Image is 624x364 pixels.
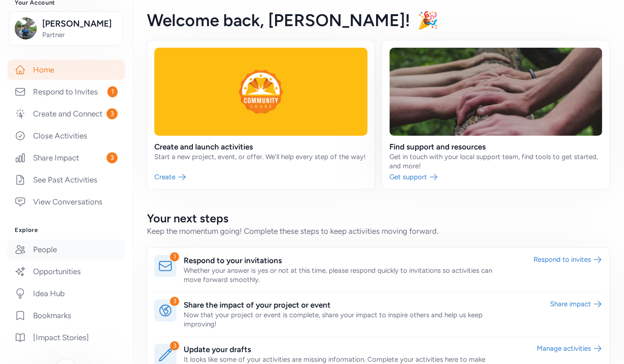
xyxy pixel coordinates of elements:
span: Welcome back , [PERSON_NAME]! [147,10,410,30]
div: Keep the momentum going! Complete these steps to keep activities moving forward. [147,226,609,237]
button: [PERSON_NAME]Partner [9,11,123,45]
h2: Your next steps [147,211,609,226]
a: Share Impact3 [7,148,125,168]
div: 3 [170,341,179,350]
span: 3 [107,108,118,119]
span: Partner [42,30,117,39]
a: Bookmarks [7,305,125,325]
a: See Past Activities [7,170,125,190]
a: Opportunities [7,261,125,281]
span: 1 [107,86,118,97]
span: 3 [107,152,118,163]
span: [PERSON_NAME] [42,17,117,30]
div: 3 [170,297,179,306]
a: Idea Hub [7,283,125,303]
a: Respond to Invites1 [7,82,125,102]
a: Close Activities [7,126,125,146]
a: [Impact Stories] [7,327,125,347]
a: View Conversations [7,192,125,212]
a: Create and Connect3 [7,104,125,124]
h3: Explore [15,226,118,234]
div: 1 [170,252,179,261]
span: 🎉 [417,10,438,30]
a: People [7,239,125,259]
a: Home [7,60,125,80]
